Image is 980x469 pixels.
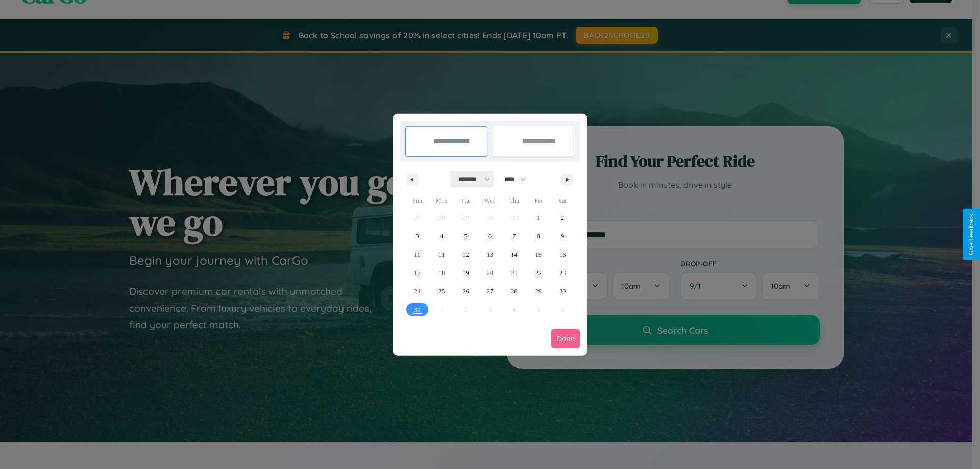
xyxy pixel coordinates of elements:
[429,282,453,301] button: 25
[405,282,429,301] button: 24
[968,214,975,255] div: Give Feedback
[429,245,453,264] button: 11
[478,264,502,282] button: 20
[405,227,429,245] button: 3
[551,245,575,264] button: 16
[463,264,469,282] span: 19
[414,301,421,319] span: 31
[414,245,421,264] span: 10
[551,209,575,227] button: 2
[535,245,542,264] span: 15
[502,192,526,209] span: Thu
[535,282,542,301] span: 29
[429,227,453,245] button: 4
[464,227,468,245] span: 5
[559,264,566,282] span: 23
[502,227,526,245] button: 7
[478,227,502,245] button: 6
[526,282,550,301] button: 29
[559,282,566,301] span: 30
[454,245,478,264] button: 12
[551,264,575,282] button: 23
[429,264,453,282] button: 18
[405,245,429,264] button: 10
[559,245,566,264] span: 16
[537,227,540,245] span: 8
[454,264,478,282] button: 19
[440,227,443,245] span: 4
[537,209,540,227] span: 1
[463,245,469,264] span: 12
[488,227,492,245] span: 6
[487,245,493,264] span: 13
[405,192,429,209] span: Sun
[438,282,445,301] span: 25
[561,209,564,227] span: 2
[414,282,421,301] span: 24
[512,227,516,245] span: 7
[502,282,526,301] button: 28
[526,192,550,209] span: Fri
[551,192,575,209] span: Sat
[535,264,542,282] span: 22
[502,264,526,282] button: 21
[551,329,580,348] button: Done
[478,192,502,209] span: Wed
[454,282,478,301] button: 26
[454,192,478,209] span: Tue
[487,282,493,301] span: 27
[478,282,502,301] button: 27
[438,245,445,264] span: 11
[561,227,564,245] span: 9
[526,227,550,245] button: 8
[502,245,526,264] button: 14
[478,245,502,264] button: 13
[511,264,517,282] span: 21
[454,227,478,245] button: 5
[405,264,429,282] button: 17
[526,209,550,227] button: 1
[429,192,453,209] span: Mon
[487,264,493,282] span: 20
[438,264,445,282] span: 18
[526,245,550,264] button: 15
[511,245,517,264] span: 14
[551,227,575,245] button: 9
[511,282,517,301] span: 28
[414,264,421,282] span: 17
[463,282,469,301] span: 26
[405,301,429,319] button: 31
[526,264,550,282] button: 22
[416,227,419,245] span: 3
[551,282,575,301] button: 30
